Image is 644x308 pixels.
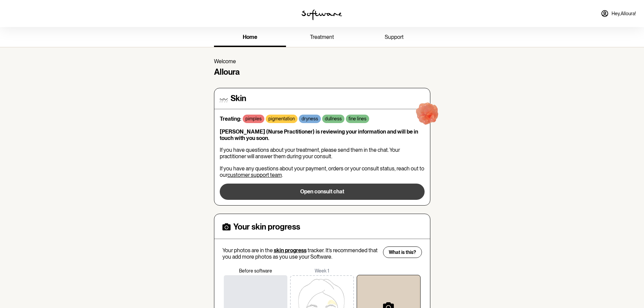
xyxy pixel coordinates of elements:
img: software logo [302,9,342,20]
strong: Treating: [220,116,241,122]
a: home [214,28,286,47]
p: fine lines [349,116,366,122]
p: If you have questions about your treatment, please send them in the chat. Your practitioner will ... [220,147,425,160]
p: Week 1 [289,268,355,274]
span: treatment [310,34,334,40]
p: dryness [302,116,318,122]
p: Welcome [214,58,430,65]
span: skin progress [274,247,307,254]
p: If you have any questions about your payment, orders or your consult status, reach out to our . [220,165,425,178]
button: Open consult chat [220,184,425,200]
p: Before software [222,268,289,274]
img: red-blob.ee797e6f29be6228169e.gif [406,93,449,137]
p: dullness [325,116,342,122]
p: Your photos are in the tracker. It’s recommended that you add more photos as you use your Software. [222,247,379,260]
span: home [243,34,257,40]
span: Hey, Alloura ! [612,11,636,17]
a: support [358,28,430,47]
span: support [385,34,404,40]
p: pigmentation [268,116,295,122]
h4: Alloura [214,67,430,77]
h4: Your skin progress [233,222,300,232]
button: What is this? [383,246,422,258]
a: treatment [286,28,358,47]
p: [PERSON_NAME] (Nurse Practitioner) is reviewing your information and will be in touch with you soon. [220,128,425,141]
a: customer support team [228,172,282,178]
span: What is this? [389,250,416,255]
h4: Skin [231,94,246,103]
a: Hey,Alloura! [597,5,640,22]
p: pimples [245,116,262,122]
